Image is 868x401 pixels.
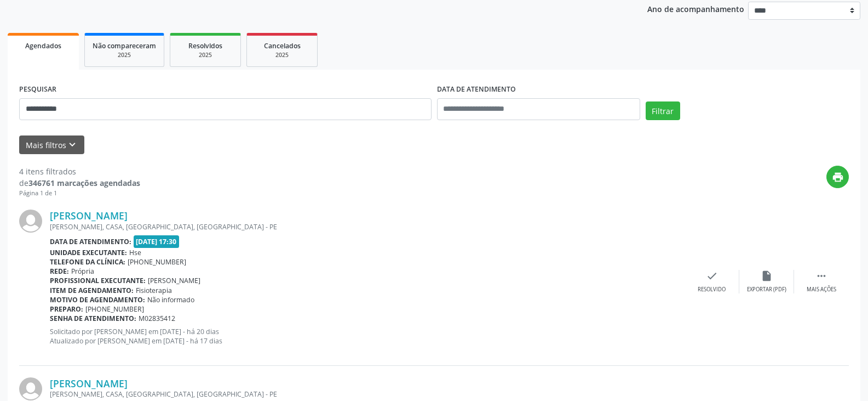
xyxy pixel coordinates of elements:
img: img [19,210,42,233]
span: Não compareceram [93,41,156,50]
div: Resolvido [698,286,726,293]
div: 2025 [93,51,156,59]
b: Motivo de agendamento: [50,295,145,304]
div: Mais ações [807,286,836,293]
div: 4 itens filtrados [19,166,140,177]
b: Profissional executante: [50,276,146,285]
i: insert_drive_file [761,270,773,282]
b: Data de atendimento: [50,237,131,246]
strong: 346761 marcações agendadas [28,178,140,188]
i: keyboard_arrow_down [66,139,78,151]
a: [PERSON_NAME] [50,210,128,222]
span: M02835412 [139,314,175,323]
button: Filtrar [646,101,680,120]
b: Rede: [50,267,69,276]
span: Fisioterapia [136,286,172,295]
div: [PERSON_NAME], CASA, [GEOGRAPHIC_DATA], [GEOGRAPHIC_DATA] - PE [50,222,685,231]
span: [DATE] 17:30 [134,235,180,248]
label: DATA DE ATENDIMENTO [437,81,516,98]
p: Ano de acompanhamento [647,2,744,15]
span: [PHONE_NUMBER] [128,257,186,267]
span: Agendados [25,41,61,50]
span: [PHONE_NUMBER] [85,304,144,314]
div: Página 1 de 1 [19,189,140,198]
b: Senha de atendimento: [50,314,136,323]
span: Hse [129,248,141,257]
b: Telefone da clínica: [50,257,125,267]
label: PESQUISAR [19,81,56,98]
p: Solicitado por [PERSON_NAME] em [DATE] - há 20 dias Atualizado por [PERSON_NAME] em [DATE] - há 1... [50,327,685,346]
i: check [706,270,718,282]
span: Própria [71,267,94,276]
div: [PERSON_NAME], CASA, [GEOGRAPHIC_DATA], [GEOGRAPHIC_DATA] - PE [50,389,685,399]
button: print [826,166,849,188]
a: [PERSON_NAME] [50,377,128,389]
div: 2025 [178,51,233,59]
b: Unidade executante: [50,248,127,257]
span: Resolvidos [188,41,222,50]
i: print [832,171,844,183]
span: Não informado [147,295,194,304]
div: de [19,177,140,189]
span: [PERSON_NAME] [148,276,200,285]
div: 2025 [255,51,309,59]
i:  [815,270,827,282]
div: Exportar (PDF) [747,286,786,293]
b: Item de agendamento: [50,286,134,295]
b: Preparo: [50,304,83,314]
img: img [19,377,42,400]
span: Cancelados [264,41,301,50]
button: Mais filtroskeyboard_arrow_down [19,135,84,155]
